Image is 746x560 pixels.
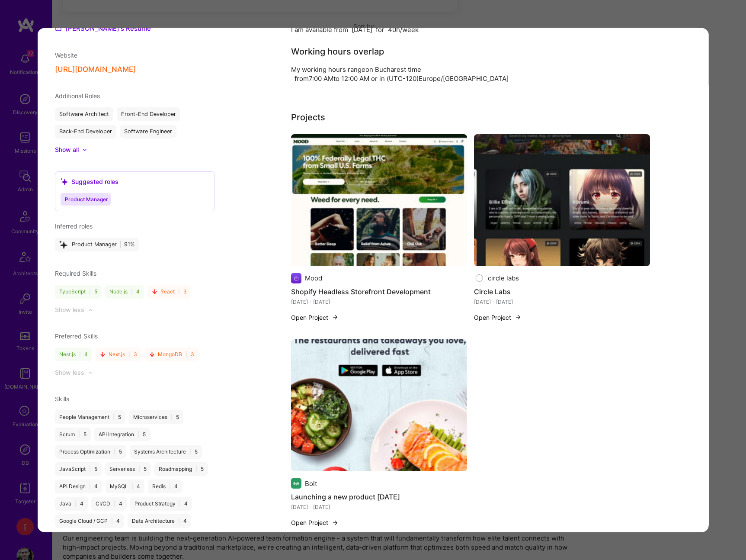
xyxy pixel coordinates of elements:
div: People Management 5 [54,410,125,424]
div: API Design 4 [54,480,102,493]
div: Product Strategy 4 [130,497,192,511]
div: Node.js 4 [105,285,144,299]
div: [DATE] - [DATE] [474,297,650,306]
div: Serverless 5 [105,462,150,476]
span: Website [54,51,77,59]
span: | [89,483,90,490]
div: Next.js 3 [95,348,141,361]
div: Show all [54,145,78,154]
span: Preferred Skills [54,332,97,340]
span: Skills [54,395,69,402]
span: | [131,483,133,490]
div: 40 [388,25,396,34]
button: [URL][DOMAIN_NAME] [54,65,135,74]
i: icon Low [99,352,105,357]
div: Roadmapping 5 [154,462,208,476]
div: MySQL 4 [105,480,144,493]
span: | [178,288,179,295]
div: Java 4 [54,497,87,511]
span: | [74,500,76,507]
div: Projects [291,110,325,123]
div: Microservices 5 [128,410,183,424]
span: | [178,518,179,525]
img: Company logo [291,273,301,283]
div: Software Engineer [119,125,176,138]
div: Product Manager 91% [54,238,138,251]
div: Data Architecture 4 [127,514,191,528]
span: | [185,351,187,358]
span: | [128,351,130,358]
span: 7:00 AM to 12:00 AM or [309,74,378,82]
div: Mood [305,274,322,283]
span: | [138,466,140,473]
i: icon StarsPurple [59,240,67,248]
div: Front-End Developer [116,107,180,121]
div: I am available from [291,25,348,34]
span: from in (UTC -120 ) Europe/[GEOGRAPHIC_DATA] [295,74,509,82]
h4: Launching a new product [DATE] [291,491,467,502]
div: MongoDB 3 [144,348,198,361]
div: circle labs [488,274,519,283]
div: h/week [396,25,419,34]
div: API Integration 5 [94,428,150,441]
span: | [195,466,197,473]
span: | [113,500,115,507]
div: HTML 4 [106,531,142,545]
div: Working hours overlap [291,45,384,58]
div: Nest.js 4 [54,348,92,361]
span: | [89,288,90,295]
span: | [131,288,132,295]
a: [PERSON_NAME]'s Resume [54,23,150,33]
div: Process Optimization 5 [54,445,126,459]
span: | [111,518,112,525]
div: modal [37,28,709,532]
img: Resume [54,25,61,32]
div: [DATE] [352,25,372,34]
span: | [112,414,114,421]
div: Show less [54,306,84,314]
img: Circle Labs [474,134,650,266]
button: Open Project [474,313,522,322]
h4: Circle Labs [474,286,650,297]
div: for [376,25,384,34]
i: icon Low [149,352,154,357]
img: Company logo [291,478,301,489]
img: Launching a new product in 8 months [291,339,467,471]
img: arrow-right [515,314,522,321]
span: Required Skills [54,270,96,277]
span: | [113,448,115,455]
div: Scrum 5 [54,428,90,441]
div: Redis 4 [147,480,182,493]
span: Additional Roles [54,92,99,100]
div: Systems Architecture 5 [129,445,202,459]
div: Back-End Developer [54,125,116,138]
div: Google Cloud / GCP 4 [54,514,124,528]
div: CI/CD 4 [91,497,126,511]
div: SQL 4 [146,531,177,545]
img: Company logo [474,273,484,283]
span: | [137,431,139,438]
div: TypeScript 5 [54,285,101,299]
span: | [170,414,172,421]
span: | [89,466,90,473]
div: Kubernetes 4 [54,531,103,545]
div: [DATE] - [DATE] [291,297,467,306]
div: React 3 [147,285,191,299]
div: My working hours range on Bucharest time [291,64,421,74]
span: | [179,500,180,507]
div: Software Architect [54,107,113,121]
span: | [78,431,80,438]
img: Shopify Headless Storefront Development [291,134,467,266]
i: icon SuggestedTeams [60,178,67,185]
span: Product Manager [64,196,108,203]
button: Open Project [291,313,339,322]
button: Open Project [291,518,339,527]
span: | [189,448,191,455]
span: | [169,483,170,490]
span: Inferred roles [54,222,92,230]
div: Suggested roles [60,177,118,186]
h4: Shopify Headless Storefront Development [291,286,467,297]
i: icon Low [151,289,157,294]
img: arrow-right [332,519,339,526]
div: Show less [54,368,84,377]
